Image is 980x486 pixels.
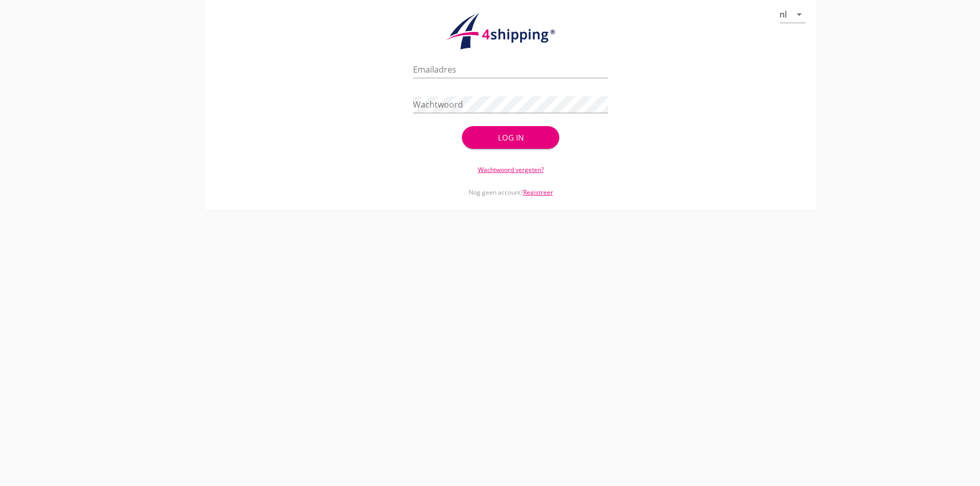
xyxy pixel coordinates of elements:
[478,132,543,144] div: Log in
[793,8,805,21] i: arrow_drop_down
[478,165,544,174] a: Wachtwoord vergeten?
[780,10,787,19] div: nl
[523,188,553,197] a: Registreer
[444,12,578,50] img: logo.1f945f1d.svg
[462,126,560,149] button: Log in
[413,61,608,78] input: Emailadres
[413,175,608,197] div: Nog geen account?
